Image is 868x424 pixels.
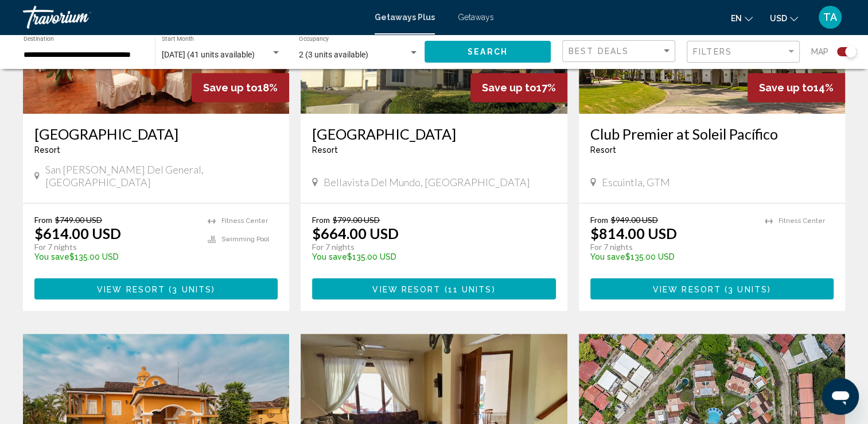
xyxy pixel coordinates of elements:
span: en [731,14,742,23]
span: ( ) [721,284,771,294]
div: 14% [748,73,845,102]
button: View Resort(11 units) [312,278,555,299]
span: 3 units [728,284,768,294]
span: From [34,215,52,225]
span: USD [770,14,787,23]
span: Fitness Center [779,217,825,225]
button: User Menu [815,5,845,29]
p: $135.00 USD [34,252,196,261]
span: ( ) [165,284,215,294]
a: Getaways [458,13,494,22]
span: Save up to [759,82,813,94]
span: Bellavista del Mundo, [GEOGRAPHIC_DATA] [324,176,530,188]
span: $749.00 USD [55,215,102,225]
span: 2 (3 units available) [299,50,368,59]
span: [DATE] (41 units available) [162,50,255,59]
button: View Resort(3 units) [34,278,278,299]
span: $799.00 USD [333,215,380,225]
span: $949.00 USD [611,215,658,225]
span: View Resort [97,284,165,294]
p: $135.00 USD [590,252,753,261]
div: 18% [192,73,289,102]
p: $135.00 USD [312,252,544,261]
div: 17% [470,73,567,102]
span: Fitness Center [221,217,268,225]
span: Escuintla, GTM [602,176,670,188]
span: From [590,215,608,225]
mat-select: Sort by [569,47,672,56]
p: $614.00 USD [34,225,121,242]
span: Search [468,48,508,57]
p: $814.00 USD [590,225,677,242]
span: Map [811,44,828,60]
a: Club Premier at Soleil Pacífico [590,125,834,142]
p: For 7 nights [312,242,544,252]
span: TA [823,11,837,23]
button: View Resort(3 units) [590,278,834,299]
span: Resort [312,145,338,155]
a: [GEOGRAPHIC_DATA] [312,125,555,142]
span: You save [590,252,625,261]
span: Swimming Pool [221,236,269,243]
span: Save up to [203,82,258,94]
button: Search [425,41,551,62]
span: You save [34,252,69,261]
span: Best Deals [569,47,629,56]
span: View Resort [372,284,441,294]
span: 3 units [172,284,212,294]
span: Save up to [482,82,536,94]
button: Filter [687,40,800,64]
a: Travorium [23,6,363,29]
span: 11 units [448,284,492,294]
iframe: Button to launch messaging window [822,378,859,415]
p: $664.00 USD [312,225,399,242]
span: View Resort [653,284,721,294]
button: Change currency [770,10,798,26]
span: Resort [590,145,616,155]
span: From [312,215,330,225]
p: For 7 nights [590,242,753,252]
a: [GEOGRAPHIC_DATA] [34,125,278,142]
span: Resort [34,145,60,155]
span: Filters [693,47,732,56]
button: Change language [731,10,753,26]
span: You save [312,252,347,261]
span: ( ) [441,284,495,294]
span: San [PERSON_NAME] del General, [GEOGRAPHIC_DATA] [45,163,278,188]
p: For 7 nights [34,242,196,252]
a: Getaways Plus [375,13,435,22]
